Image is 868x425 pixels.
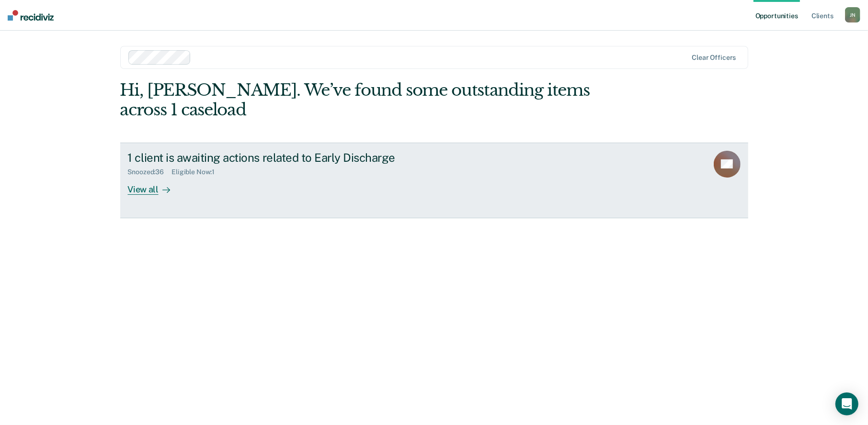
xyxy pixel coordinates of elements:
[120,143,748,218] a: 1 client is awaiting actions related to Early DischargeSnoozed:36Eligible Now:1View all
[128,151,464,165] div: 1 client is awaiting actions related to Early Discharge
[692,54,736,62] div: Clear officers
[845,7,860,22] button: JN
[835,392,858,415] div: Open Intercom Messenger
[128,168,172,176] div: Snoozed : 36
[120,80,623,120] div: Hi, [PERSON_NAME]. We’ve found some outstanding items across 1 caseload
[845,7,860,22] div: J N
[128,176,182,195] div: View all
[171,168,222,176] div: Eligible Now : 1
[8,10,54,21] img: Recidiviz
